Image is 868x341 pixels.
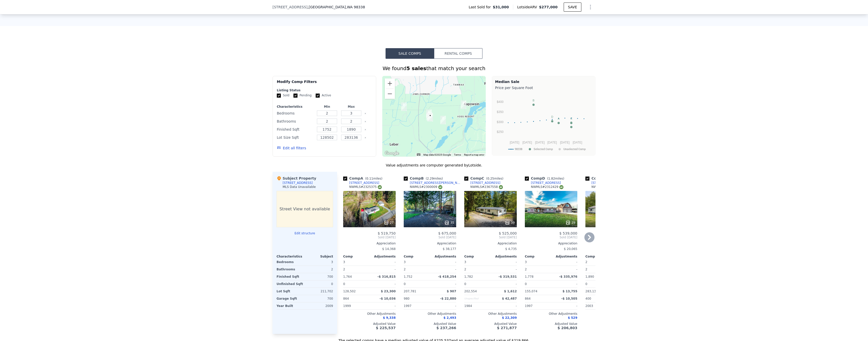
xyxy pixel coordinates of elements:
img: NWMLS Logo [559,185,563,189]
span: $ 539,000 [559,231,577,235]
span: 3 [464,260,466,264]
div: Garage Sqft [277,295,304,302]
div: - [431,259,456,266]
span: Sold [DATE] [464,235,517,239]
span: 1,782 [464,275,473,278]
label: Pending [293,93,312,98]
div: NWMLS # 2367384 [591,185,624,189]
span: , [GEOGRAPHIC_DATA] [308,5,365,10]
a: [STREET_ADDRESS] [464,181,500,185]
span: , WA 98338 [346,5,365,9]
span: 0.25 [487,177,494,180]
span: 1.82 [548,177,555,180]
img: NWMLS Logo [438,185,442,189]
span: [STREET_ADDRESS] [273,5,308,10]
span: 0 [343,282,345,286]
text: [DATE] [522,141,532,144]
button: Clear [364,137,366,139]
div: [STREET_ADDRESS] [470,181,500,185]
svg: A chart. [495,91,592,154]
div: 31115 112th Ave E [426,109,432,118]
div: 1997 [404,302,429,309]
div: Bathrooms [277,118,314,125]
button: SAVE [564,3,581,12]
a: Open this area in Google Maps (opens a new window) [384,150,400,157]
div: - [431,280,456,288]
div: 1997 [525,302,550,309]
div: - [492,302,517,309]
div: Other Adjustments [464,312,517,316]
text: [DATE] [510,141,519,144]
text: E [571,121,572,124]
input: Sold [277,94,281,98]
span: 1,752 [404,275,412,278]
div: 1984 [464,302,490,309]
div: - [370,266,396,273]
div: Bathrooms [277,266,304,273]
span: 3 [525,260,527,264]
div: - [370,259,396,266]
text: [DATE] [547,141,557,144]
span: 207,781 [404,290,416,293]
span: 864 [525,297,531,300]
div: - [552,266,577,273]
span: 0.11 [366,177,373,180]
div: Comp E [585,176,626,181]
div: 2 [585,266,611,273]
div: Comp C [464,176,505,181]
span: -$ 418,254 [438,275,456,278]
div: Max [340,105,362,109]
div: - [431,302,456,309]
a: [STREET_ADDRESS] [343,181,379,185]
span: 1,778 [525,275,533,278]
div: 2009 [306,302,333,309]
div: [STREET_ADDRESS] [531,181,561,185]
span: 400 [585,297,591,300]
span: $ 1,612 [504,290,517,293]
div: Value adjustments are computer generated by Lotside . [273,163,595,168]
div: [STREET_ADDRESS] [591,181,621,185]
text: $400 [497,100,504,104]
span: 0 [525,282,527,286]
div: Adjustments [491,254,517,259]
text: D [551,115,553,118]
button: Rental Comps [434,48,482,59]
text: 98338 [515,148,522,151]
span: 283,136 [585,290,598,293]
button: Edit all filters [277,146,306,151]
div: - [552,302,577,309]
span: $ 519,750 [378,231,396,235]
a: [STREET_ADDRESS] [585,181,621,185]
div: Comp [585,254,612,259]
text: Selected Comp [534,148,553,151]
span: Lotside ARV [517,5,539,10]
span: $ 237,266 [437,326,456,330]
div: 35 [444,220,454,225]
span: $ 225,537 [376,326,396,330]
div: Appreciation [525,241,577,245]
div: Other Adjustments [585,312,638,316]
a: Report a map error [464,153,484,156]
div: - [370,302,396,309]
div: 29 [565,220,575,225]
span: -$ 22,880 [440,297,456,300]
span: $ 4,735 [505,247,517,251]
div: 2 [343,266,368,273]
a: [STREET_ADDRESS] [525,181,561,185]
div: Median Sale [495,79,592,84]
div: Appreciation [464,241,517,245]
span: 202,554 [464,290,477,293]
div: Listing Status [277,88,372,92]
button: Sale Comps [386,48,434,59]
span: $ 42,487 [502,297,517,300]
input: Active [316,94,320,98]
div: Characteristics [277,105,314,109]
span: -$ 10,505 [561,297,577,300]
span: 3 [343,260,345,264]
text: $300 [497,120,504,124]
div: 27 [384,220,394,225]
div: Comp [343,254,369,259]
div: 2 [306,266,333,273]
div: 2 [404,266,429,273]
span: $ 14,368 [382,247,396,251]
